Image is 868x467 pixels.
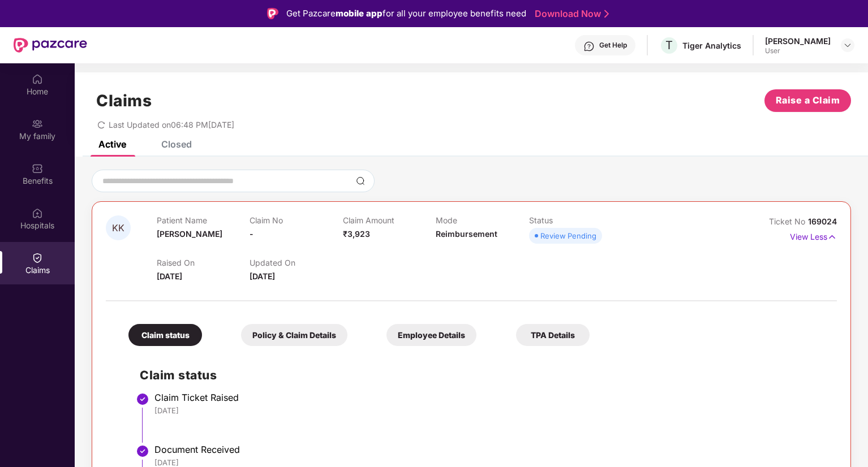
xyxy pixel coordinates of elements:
img: Stroke [604,8,609,20]
div: Active [98,139,126,150]
div: [DATE] [154,405,826,416]
p: Claim Amount [343,215,436,225]
div: TPA Details [516,324,590,346]
img: svg+xml;base64,PHN2ZyBpZD0iU3RlcC1Eb25lLTMyeDMyIiB4bWxucz0iaHR0cDovL3d3dy53My5vcmcvMjAwMC9zdmciIH... [136,444,149,458]
p: Patient Name [157,215,250,225]
div: Employee Details [386,324,476,346]
a: Download Now [535,8,605,20]
span: ₹3,923 [343,229,370,239]
span: [DATE] [157,271,182,281]
span: [PERSON_NAME] [157,229,222,239]
img: svg+xml;base64,PHN2ZyBpZD0iQmVuZWZpdHMiIHhtbG5zPSJodHRwOi8vd3d3LnczLm9yZy8yMDAwL3N2ZyIgd2lkdGg9Ij... [32,163,43,174]
img: svg+xml;base64,PHN2ZyBpZD0iU2VhcmNoLTMyeDMyIiB4bWxucz0iaHR0cDovL3d3dy53My5vcmcvMjAwMC9zdmciIHdpZH... [356,176,365,185]
div: Closed [161,139,192,150]
h2: Claim status [140,366,826,384]
img: svg+xml;base64,PHN2ZyBpZD0iQ2xhaW0iIHhtbG5zPSJodHRwOi8vd3d3LnczLm9yZy8yMDAwL3N2ZyIgd2lkdGg9IjIwIi... [32,252,43,263]
p: Raised On [157,258,250,267]
img: svg+xml;base64,PHN2ZyB3aWR0aD0iMjAiIGhlaWdodD0iMjAiIHZpZXdCb3g9IjAgMCAyMCAyMCIgZmlsbD0ibm9uZSIgeG... [32,118,43,129]
div: Tiger Analytics [682,40,741,51]
span: Last Updated on 06:48 PM[DATE] [109,120,234,129]
div: Get Pazcare for all your employee benefits need [286,7,526,20]
span: KK [112,223,124,233]
span: [DATE] [250,271,275,281]
div: Policy & Claim Details [241,324,347,346]
strong: mobile app [336,8,383,19]
span: Reimbursement [436,229,497,239]
span: - [250,229,253,239]
span: 169024 [808,217,837,226]
img: svg+xml;base64,PHN2ZyBpZD0iSG9tZSIgeG1sbnM9Imh0dHA6Ly93d3cudzMub3JnLzIwMDAvc3ZnIiB3aWR0aD0iMjAiIG... [32,73,43,85]
div: Review Pending [540,230,596,241]
span: Raise a Claim [776,93,840,107]
img: Logo [267,8,278,19]
p: View Less [790,228,837,243]
img: svg+xml;base64,PHN2ZyBpZD0iRHJvcGRvd24tMzJ4MzIiIHhtbG5zPSJodHRwOi8vd3d3LnczLm9yZy8yMDAwL3N2ZyIgd2... [843,41,852,50]
div: Document Received [154,444,826,455]
span: Ticket No [769,217,808,226]
span: redo [97,120,105,129]
div: Claim Ticket Raised [154,392,826,403]
img: svg+xml;base64,PHN2ZyBpZD0iSGVscC0zMngzMiIgeG1sbnM9Imh0dHA6Ly93d3cudzMub3JnLzIwMDAvc3ZnIiB3aWR0aD... [583,41,595,52]
img: svg+xml;base64,PHN2ZyBpZD0iSG9zcGl0YWxzIiB4bWxucz0iaHR0cDovL3d3dy53My5vcmcvMjAwMC9zdmciIHdpZHRoPS... [32,207,43,219]
p: Mode [436,215,528,225]
img: New Pazcare Logo [14,38,87,53]
p: Claim No [250,215,342,225]
img: svg+xml;base64,PHN2ZyBpZD0iU3RlcC1Eb25lLTMyeDMyIiB4bWxucz0iaHR0cDovL3d3dy53My5vcmcvMjAwMC9zdmciIH... [136,392,149,406]
button: Raise a Claim [764,89,851,112]
div: User [765,46,831,55]
img: svg+xml;base64,PHN2ZyB4bWxucz0iaHR0cDovL3d3dy53My5vcmcvMjAwMC9zdmciIHdpZHRoPSIxNyIgaGVpZ2h0PSIxNy... [827,231,837,243]
div: Get Help [599,41,627,50]
h1: Claims [96,91,152,110]
div: [PERSON_NAME] [765,36,831,46]
span: T [665,38,673,52]
div: Claim status [128,324,202,346]
p: Status [529,215,622,225]
p: Updated On [250,258,342,267]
